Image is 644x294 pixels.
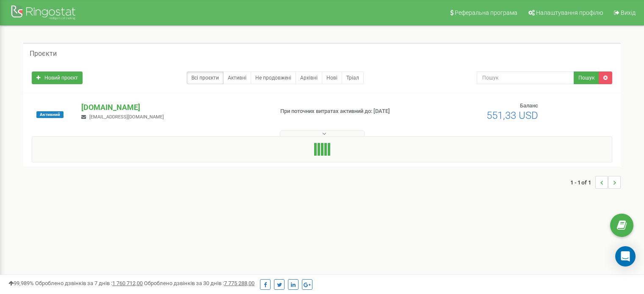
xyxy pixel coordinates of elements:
[36,111,64,118] span: Активний
[570,168,621,197] nav: ...
[520,102,538,109] span: Баланс
[477,71,574,84] input: Пошук
[280,107,416,115] p: При поточних витратах активний до: [DATE]
[296,71,322,84] a: Архівні
[144,280,254,286] span: Оброблено дзвінків за 30 днів :
[486,110,538,121] span: 551,33 USD
[32,71,83,84] a: Новий проєкт
[455,9,517,16] span: Реферальна програма
[81,102,266,113] p: [DOMAIN_NAME]
[35,280,143,286] span: Оброблено дзвінків за 7 днів :
[89,114,164,120] span: [EMAIL_ADDRESS][DOMAIN_NAME]
[187,71,224,84] a: Всі проєкти
[322,71,342,84] a: Нові
[251,71,296,84] a: Не продовжені
[112,280,143,286] u: 1 760 712,00
[536,9,603,16] span: Налаштування профілю
[621,9,636,16] span: Вихід
[30,50,57,58] h5: Проєкти
[570,176,595,189] span: 1 - 1 of 1
[342,71,364,84] a: Тріал
[615,246,636,267] div: Open Intercom Messenger
[574,71,599,84] button: Пошук
[8,280,34,286] span: 99,989%
[224,280,254,286] u: 7 775 288,00
[223,71,251,84] a: Активні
